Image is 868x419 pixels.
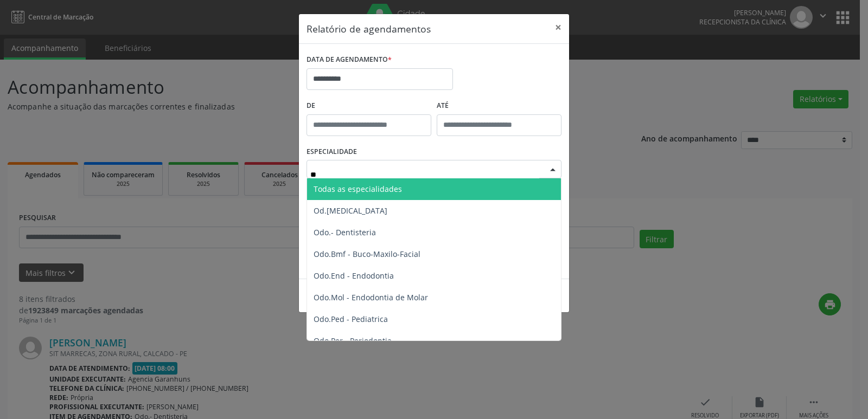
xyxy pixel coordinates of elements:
label: De [307,98,431,114]
h5: Relatório de agendamentos [307,22,431,36]
span: Odo.Mol - Endodontia de Molar [314,292,428,302]
label: ATÉ [437,98,561,114]
span: Odo.Ped - Pediatrica [314,314,388,324]
span: Od.[MEDICAL_DATA] [314,205,387,216]
span: Odo.Per - Periodontia [314,336,392,346]
span: Odo.- Dentisteria [314,227,376,237]
span: Odo.Bmf - Buco-Maxilo-Facial [314,249,420,259]
label: DATA DE AGENDAMENTO [307,51,392,68]
span: Odo.End - Endodontia [314,270,394,281]
span: Todas as especialidades [314,184,402,194]
button: Close [547,14,569,41]
label: ESPECIALIDADE [307,144,357,160]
